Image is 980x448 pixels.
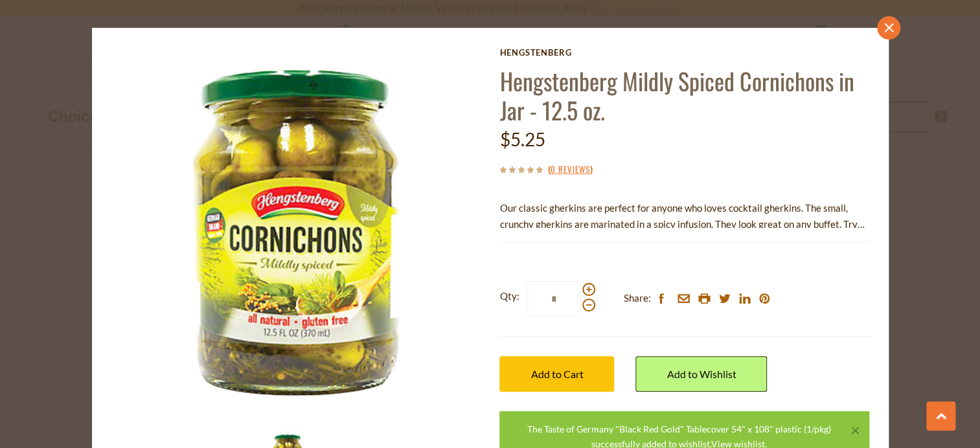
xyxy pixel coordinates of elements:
a: Add to Wishlist [635,356,767,392]
span: Add to Cart [530,368,583,380]
strong: Qty: [499,288,519,304]
input: Qty: [527,281,580,317]
span: $5.25 [499,128,545,150]
a: 0 Reviews [551,162,590,177]
button: Add to Cart [499,356,614,392]
span: ( ) [548,162,593,175]
a: Hengstenberg [499,47,869,58]
span: Share: [623,290,650,306]
a: × [851,427,859,434]
a: Hengstenberg Mildly Spiced Cornichons in Jar - 12.5 oz. [499,63,854,127]
span: Our classic gherkins are perfect for anyone who loves cocktail gherkins. The small, crunchy gherk... [499,202,869,262]
img: Hengstenberg Cornichons Mildly Spiced [111,47,481,417]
